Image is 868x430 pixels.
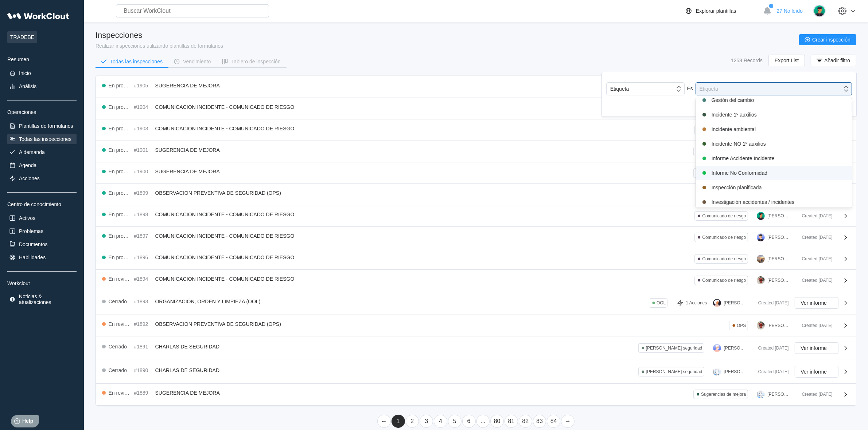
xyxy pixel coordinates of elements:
div: Comunicado de riesgo [702,278,746,283]
img: user-4.png [713,299,721,307]
span: SUGERENCIA DE MEJORA [155,169,220,174]
div: Es [685,82,696,95]
a: En progreso#1899OBSERVACION PREVENTIVA DE SEGURIDAD (OPS)OPS[PERSON_NAME]Created [DATE] [96,184,856,205]
div: Agenda [19,162,36,168]
div: 1 Acciones [686,300,707,305]
div: 1258 Records [731,58,763,63]
a: En progreso#1896COMUNICACION INCIDENTE - COMUNICADO DE RIESGOComunicado de riesgo[PERSON_NAME]Cre... [96,248,856,270]
button: Crear inspección [799,34,856,45]
div: Cerrado [109,299,127,304]
span: Añadir filtro [824,58,850,63]
div: En progreso [109,212,131,217]
div: Incidente 1º auxilios [700,110,848,119]
a: Page 2 [406,415,419,428]
div: [PERSON_NAME] [724,300,747,305]
span: OBSERVACION PREVENTIVA DE SEGURIDAD (OPS) [155,190,281,196]
a: En revisión#1892OBSERVACION PREVENTIVA DE SEGURIDAD (OPS)OPS[PERSON_NAME]Created [DATE] [96,315,856,336]
div: En revisión [109,390,131,396]
div: Cerrado [109,344,127,350]
a: Page 4 [434,415,447,428]
div: #1905 [134,83,152,88]
div: A demanda [19,149,45,155]
span: SUGERENCIA DE MEJORA [155,147,220,153]
div: Problemas [19,228,43,234]
a: En progreso#1904COMUNICACION INCIDENTE - COMUNICADO DE RIESGOComunicado de riesgo[PERSON_NAME]Cre... [96,98,856,119]
span: COMUNICACION INCIDENTE - COMUNICADO DE RIESGO [155,212,295,217]
a: Next page [561,415,575,428]
a: Page 83 [533,415,546,428]
a: ... [476,415,490,428]
button: Ver informe [795,366,838,378]
span: Crear inspección [812,37,851,42]
a: Page 5 [448,415,462,428]
div: En progreso [109,83,131,88]
img: 0f68b16a-55cd-4221-bebc-412466ceb291.jpg [757,255,765,263]
a: Explorar plantillas [684,7,760,15]
img: user-3.png [713,344,721,352]
div: Etiqueta [610,86,629,92]
a: Noticias & atualizaciones [7,292,77,307]
div: Comunicado de riesgo [702,256,746,261]
div: Created [DATE] [796,256,833,261]
a: En revisión#1889SUGERENCIA DE MEJORASugerencias de mejora[PERSON_NAME]Created [DATE] [96,384,856,405]
div: Incidente NO 1º auxilios [700,139,848,148]
div: En revisión [109,276,131,282]
div: OOL [657,300,666,305]
a: Page 80 [490,415,504,428]
div: #1889 [134,390,152,396]
div: Explorar plantillas [696,8,736,14]
div: [PERSON_NAME] [724,369,747,374]
a: Page 1 is your current page [392,415,405,428]
div: Created [DATE] [796,235,833,240]
div: [PERSON_NAME] [768,278,790,283]
a: Plantillas de formularios [7,121,77,131]
span: COMUNICACION INCIDENTE - COMUNICADO DE RIESGO [155,255,295,260]
button: Tablero de inspección [217,56,286,67]
div: Informe No Conformidad [700,169,848,177]
a: En progreso#1898COMUNICACION INCIDENTE - COMUNICADO DE RIESGOComunicado de riesgo[PERSON_NAME] DE... [96,205,856,227]
div: Created [DATE] [752,346,789,351]
a: Análisis [7,81,77,91]
div: #1891 [134,344,152,350]
div: #1900 [134,169,152,174]
div: Tablero de inspección [231,59,280,64]
a: Inicio [7,68,77,78]
div: OPS [737,323,746,328]
a: Previous page [377,415,391,428]
div: En progreso [109,233,131,239]
div: #1904 [134,104,152,110]
div: #1896 [134,255,152,260]
div: #1899 [134,190,152,196]
div: Análisis [19,83,36,89]
button: Export List [768,55,805,66]
a: Problemas [7,226,77,236]
img: user.png [757,212,765,220]
div: Created [DATE] [796,392,833,397]
span: Ver informe [801,369,827,374]
a: Activos [7,213,77,223]
span: OBSERVACION PREVENTIVA DE SEGURIDAD (OPS) [155,321,281,327]
div: #1903 [134,126,152,131]
div: [PERSON_NAME] [768,323,790,328]
a: Cerrado#1891CHARLAS DE SEGURIDAD[PERSON_NAME] seguridad[PERSON_NAME]Created [DATE]Ver informe [96,336,856,360]
span: SUGERENCIA DE MEJORA [155,390,220,396]
div: Gestón del cambio [700,96,848,104]
div: En progreso [109,147,131,153]
span: ORGANIZACIÓN, ORDEN Y LIMPIEZA (OOL) [155,299,261,304]
a: Cerrado#1890CHARLAS DE SEGURIDAD[PERSON_NAME] seguridad[PERSON_NAME]Created [DATE]Ver informe [96,360,856,384]
div: Activos [19,215,35,221]
div: Created [DATE] [752,369,789,374]
div: #1898 [134,212,152,217]
img: user-5.png [757,233,765,241]
span: TRADEBE [7,31,37,43]
button: Añadir filtro [811,55,856,66]
span: COMUNICACION INCIDENTE - COMUNICADO DE RIESGO [155,276,295,282]
div: [PERSON_NAME] seguridad [646,369,702,374]
span: COMUNICACION INCIDENTE - COMUNICADO DE RIESGO [155,233,295,239]
div: [PERSON_NAME] [768,392,790,397]
div: #1890 [134,367,152,373]
div: #1901 [134,147,152,153]
div: Resumen [7,56,77,62]
img: 1649784479546.jpg [757,321,765,330]
span: COMUNICACION INCIDENTE - COMUNICADO DE RIESGO [155,104,295,110]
